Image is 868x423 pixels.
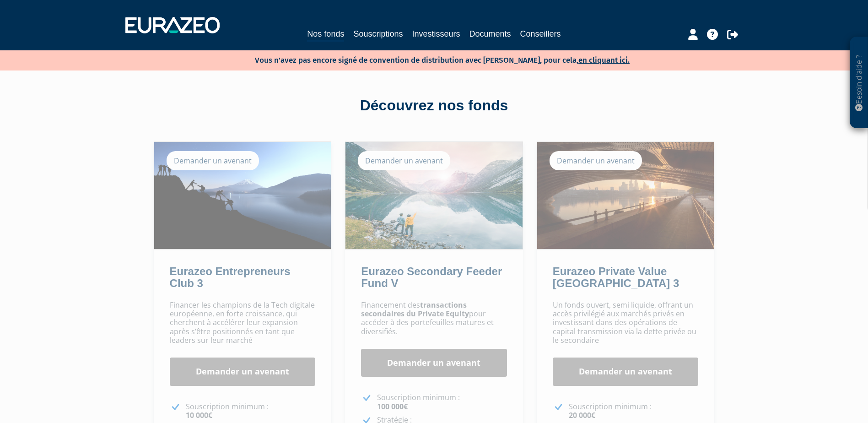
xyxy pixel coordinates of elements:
a: Conseillers [520,27,561,40]
img: Eurazeo Private Value Europe 3 [537,142,714,249]
a: Eurazeo Entrepreneurs Club 3 [170,265,291,289]
p: Financement des pour accéder à des portefeuilles matures et diversifiés. [361,301,507,336]
img: Eurazeo Secondary Feeder Fund V [345,142,523,249]
a: Demander un avenant [553,358,699,386]
a: Demander un avenant [361,349,507,377]
a: Nos fonds [307,27,344,42]
div: Découvrez nos fonds [173,95,695,116]
p: Souscription minimum : [186,402,316,420]
p: Financer les champions de la Tech digitale européenne, en forte croissance, qui cherchent à accél... [170,301,316,345]
strong: 10 000€ [186,410,212,420]
p: Besoin d'aide ? [854,42,864,124]
img: 1732889491-logotype_eurazeo_blanc_rvb.png [125,17,220,33]
a: Demander un avenant [170,358,316,386]
a: Eurazeo Private Value [GEOGRAPHIC_DATA] 3 [553,265,679,289]
div: Demander un avenant [358,151,450,170]
strong: 20 000€ [569,410,595,420]
strong: 100 000€ [377,401,408,412]
a: Investisseurs [412,27,460,40]
a: Eurazeo Secondary Feeder Fund V [361,265,502,289]
p: Souscription minimum : [569,402,699,420]
a: en cliquant ici. [578,55,630,65]
p: Vous n'avez pas encore signé de convention de distribution avec [PERSON_NAME], pour cela, [228,53,630,66]
a: Souscriptions [353,27,403,40]
strong: transactions secondaires du Private Equity [361,300,469,319]
p: Souscription minimum : [377,393,507,411]
div: Demander un avenant [167,151,259,170]
img: Eurazeo Entrepreneurs Club 3 [154,142,331,249]
div: Demander un avenant [550,151,642,170]
p: Un fonds ouvert, semi liquide, offrant un accès privilégié aux marchés privés en investissant dan... [553,301,699,345]
a: Documents [469,27,511,40]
